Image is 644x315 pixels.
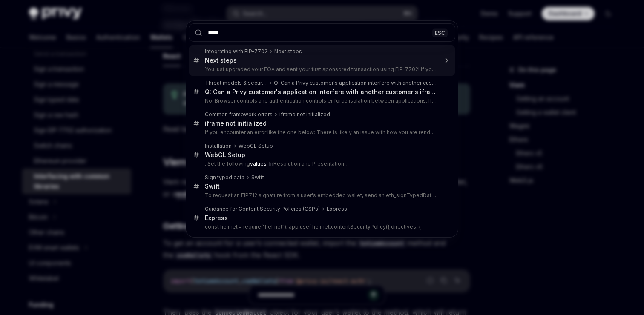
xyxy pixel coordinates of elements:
[327,206,347,212] div: Express
[205,97,437,104] p: No. Browser controls and authentication controls enforce isolation between applications. Iframe cont
[205,143,232,149] div: Installation
[205,57,237,64] div: Next steps
[432,28,448,37] div: ESC
[205,80,267,86] div: Threat models & security FAQ
[274,48,302,55] div: Next steps
[205,120,267,127] div: iframe not initialized
[205,206,320,212] div: Guidance for Content Security Policies (CSPs)
[250,160,273,167] b: values: In
[279,111,330,118] div: iframe not initialized
[205,48,267,55] div: Integrating with EIP-7702
[205,88,437,96] div: Q: Can a Privy customer's application interfere with another customer's iframe?
[205,174,244,181] div: Sign typed data
[205,223,437,230] p: const helmet = require("helmet"); app.use( helmet.contentSecurityPolicy({ directives: {
[205,66,437,73] p: You just upgraded your EOA and sent your first sponsored transaction using EIP-7702! If you want to
[205,214,228,222] div: Express
[205,183,220,190] div: Swift
[205,111,273,118] div: Common framework errors
[205,129,437,136] p: If you encounter an error like the one below: There is likely an issue with how you are rendering th
[205,160,437,167] p: . Set the following Resolution and Presentation ,
[205,151,245,159] div: WebGL Setup
[274,80,437,86] div: Q: Can a Privy customer's application interfere with another customer's iframe?
[251,174,264,181] div: Swift
[239,143,273,149] div: WebGL Setup
[205,192,437,199] p: To request an EIP712 signature from a user's embedded wallet, send an eth_signTypedData_v4 JSON-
